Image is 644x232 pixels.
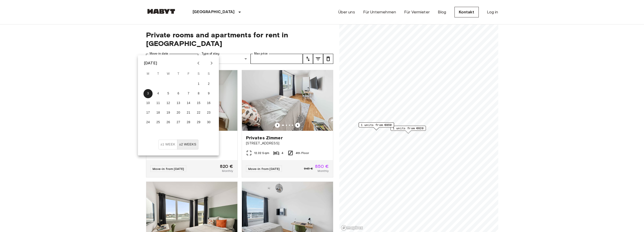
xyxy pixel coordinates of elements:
span: 850 € [315,164,329,169]
button: 13 [174,99,183,108]
img: Habyt [146,9,176,14]
span: Move-in from [DATE] [248,167,280,171]
div: Map marker [390,126,426,134]
button: 12 [164,99,173,108]
button: 11 [154,99,163,108]
button: 15 [194,99,203,108]
a: Über uns [338,9,355,15]
button: 7 [184,89,193,98]
span: 12.32 Sqm [254,151,269,155]
button: 30 [204,118,213,127]
span: Monthly [318,169,329,173]
div: Map marker [359,122,394,130]
div: Move In Flexibility [158,140,198,149]
a: Kontakt [454,7,479,17]
button: ±2 weeks [177,140,198,149]
div: [DATE] [144,60,157,66]
button: 2 [204,80,213,89]
label: Move-in date [150,51,168,56]
span: Privates Zimmer [246,135,283,141]
button: 25 [154,118,163,127]
button: 27 [174,118,183,127]
a: Für Unternehmen [363,9,396,15]
button: 26 [164,118,173,127]
button: 21 [184,108,193,117]
span: Sunday [204,69,213,79]
button: 1 [194,80,203,89]
span: Monday [143,69,153,79]
span: Friday [184,69,193,79]
a: Blog [438,9,446,15]
button: 14 [184,99,193,108]
label: Max price [254,51,268,56]
button: Previous image [295,123,300,128]
button: 4 [154,89,163,98]
button: 3 [143,89,153,98]
button: ±1 week [158,140,177,149]
span: 1 units from €850 [361,123,392,127]
button: Previous month [194,59,203,67]
span: 4th Floor [296,151,309,155]
button: 28 [184,118,193,127]
span: 1 units from €820 [393,126,424,131]
button: 17 [143,108,153,117]
button: tune [303,54,313,64]
button: 22 [194,108,203,117]
span: 945 € [304,166,313,171]
button: 6 [174,89,183,98]
img: Marketing picture of unit DE-02-022-003-03HF [242,70,333,131]
button: 29 [194,118,203,127]
span: Private rooms and apartments for rent in [GEOGRAPHIC_DATA] [146,31,333,48]
button: Next month [207,59,216,67]
button: 19 [164,108,173,117]
button: 10 [143,99,153,108]
a: Mapbox logo [341,225,363,231]
span: 820 € [220,164,233,169]
label: Type of stay [202,51,219,56]
span: Thursday [174,69,183,79]
button: 23 [204,108,213,117]
button: Previous image [275,123,280,128]
a: Marketing picture of unit DE-02-022-003-03HFPrevious imagePrevious imagePrivates Zimmer[STREET_AD... [242,70,333,177]
button: 5 [164,89,173,98]
a: Für Vermieter [404,9,430,15]
p: [GEOGRAPHIC_DATA] [193,9,235,15]
button: 20 [174,108,183,117]
button: 24 [143,118,153,127]
button: tune [323,54,333,64]
button: 16 [204,99,213,108]
span: 4 [281,151,283,155]
span: Tuesday [154,69,163,79]
span: Wednesday [164,69,173,79]
span: [STREET_ADDRESS] [246,141,329,146]
button: 18 [154,108,163,117]
button: 8 [194,89,203,98]
a: Log in [487,9,498,15]
span: Move-in from [DATE] [153,167,184,171]
span: Saturday [194,69,203,79]
button: 9 [204,89,213,98]
span: Monthly [222,169,233,173]
button: tune [313,54,323,64]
